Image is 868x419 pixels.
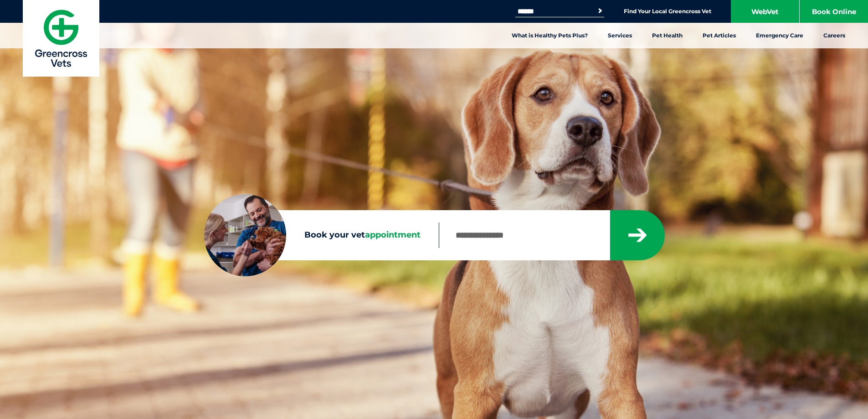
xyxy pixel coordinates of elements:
[204,228,439,242] label: Book your vet
[624,8,711,15] a: Find Your Local Greencross Vet
[813,23,855,48] a: Careers
[642,23,693,48] a: Pet Health
[502,23,598,48] a: What is Healthy Pets Plus?
[598,23,642,48] a: Services
[693,23,746,48] a: Pet Articles
[596,6,605,16] button: Search
[365,230,421,240] span: appointment
[746,23,813,48] a: Emergency Care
